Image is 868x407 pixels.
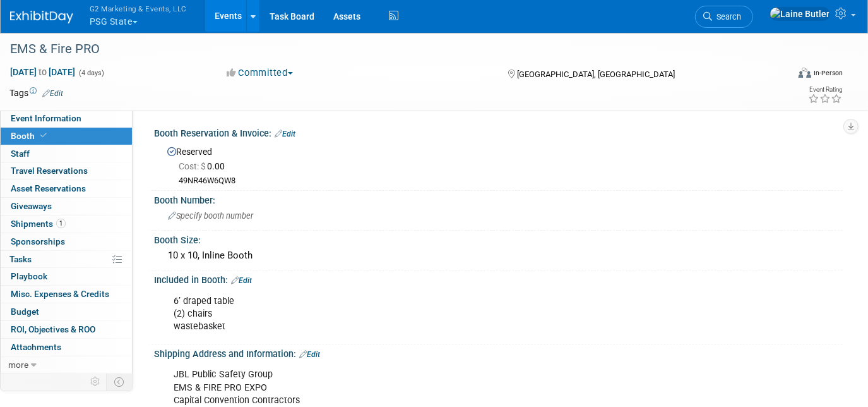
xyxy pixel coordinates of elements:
img: ExhibitDay [10,11,73,23]
span: Event Information [11,113,81,123]
a: Edit [42,89,63,98]
div: Included in Booth: [154,270,843,287]
span: Playbook [11,271,47,281]
span: Booth [11,131,49,141]
a: Edit [231,276,252,285]
img: Laine Butler [770,7,830,21]
div: Booth Reservation & Invoice: [154,124,843,140]
span: Asset Reservations [11,183,86,193]
a: Shipments1 [1,216,132,233]
span: Search [712,12,741,21]
div: Booth Number: [154,191,843,207]
a: Attachments [1,339,132,356]
a: Giveaways [1,198,132,215]
a: Asset Reservations [1,180,132,197]
a: ROI, Objectives & ROO [1,321,132,338]
div: Shipping Address and Information: [154,344,843,361]
span: Tasks [9,254,32,264]
span: Attachments [11,342,61,352]
span: to [37,67,49,77]
span: G2 Marketing & Events, LLC [90,2,187,15]
span: (4 days) [78,69,104,77]
span: Cost: $ [179,161,207,171]
span: Sponsorships [11,236,65,246]
a: Staff [1,145,132,162]
span: Staff [11,149,30,159]
td: Toggle Event Tabs [107,374,133,390]
a: Misc. Expenses & Credits [1,286,132,303]
span: ROI, Objectives & ROO [11,324,95,334]
a: Edit [299,350,320,359]
span: Misc. Expenses & Credits [11,289,109,299]
a: Budget [1,303,132,320]
div: Reserved [163,142,833,186]
span: more [8,360,28,370]
div: 10 x 10, Inline Booth [163,246,833,265]
div: 49NR46W6QW8 [179,176,833,186]
span: [GEOGRAPHIC_DATA], [GEOGRAPHIC_DATA] [518,70,675,79]
span: Giveaways [11,201,52,211]
a: Tasks [1,251,132,268]
a: Booth [1,128,132,145]
span: 1 [56,219,66,228]
i: Booth reservation complete [40,132,47,139]
span: [DATE] [DATE] [9,66,76,78]
span: Travel Reservations [11,166,88,176]
a: Edit [275,130,295,138]
td: Tags [9,87,63,99]
div: Event Format [720,66,843,85]
span: Shipments [11,219,66,229]
a: Travel Reservations [1,162,132,179]
img: Format-Inperson.png [799,68,811,78]
td: Personalize Event Tab Strip [85,374,107,390]
span: Specify booth number [168,211,253,221]
div: Event Rating [808,87,842,93]
a: Sponsorships [1,233,132,250]
button: Committed [223,66,298,80]
a: Playbook [1,268,132,285]
a: Search [695,6,753,28]
span: Budget [11,307,39,317]
a: more [1,356,132,374]
div: EMS & Fire PRO [6,38,772,61]
span: 0.00 [179,161,230,171]
div: In-Person [813,68,843,78]
div: 6’ draped table (2) chairs wastebasket [165,289,709,339]
div: Booth Size: [154,231,843,246]
a: Event Information [1,110,132,127]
